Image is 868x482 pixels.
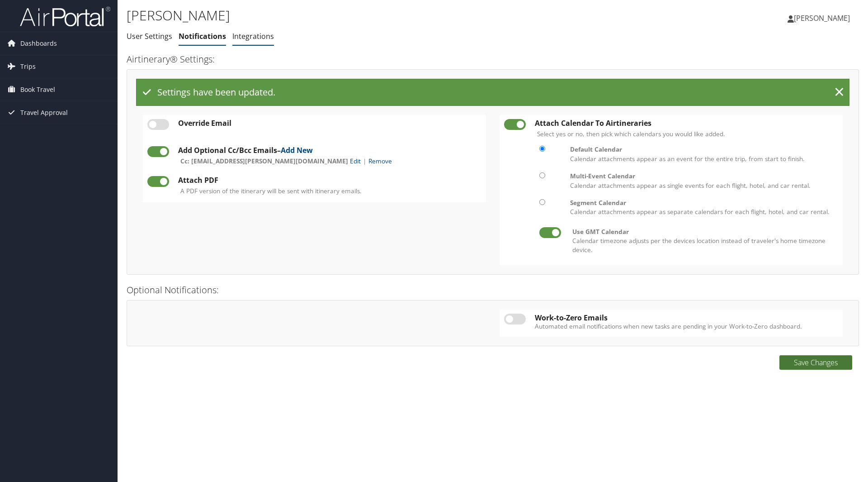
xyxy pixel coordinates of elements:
div: Multi-Event Calendar [570,172,834,181]
a: [PERSON_NAME] [788,5,859,32]
span: Cc: [EMAIL_ADDRESS][PERSON_NAME][DOMAIN_NAME] [180,157,348,165]
span: [PERSON_NAME] [794,13,850,23]
div: Default Calendar [570,145,834,154]
div: Add Optional Cc/Bcc Emails [178,146,481,154]
span: – [277,145,313,155]
div: Use GMT Calendar [572,227,831,236]
span: Travel Approval [20,101,68,124]
a: Edit [350,157,361,165]
div: Override Email [178,119,481,127]
a: Add New [281,145,313,155]
div: Attach Calendar To Airtineraries [535,119,838,127]
h1: [PERSON_NAME] [127,6,615,25]
span: Dashboards [20,32,57,55]
a: Integrations [232,31,274,41]
span: Book Travel [20,78,55,101]
h3: Airtinerary® Settings: [127,53,859,66]
label: Select yes or no, then pick which calendars you would like added. [537,129,725,138]
span: Trips [20,55,36,78]
img: airportal-logo.png [20,6,110,27]
div: Attach PDF [178,176,481,184]
label: Calendar attachments appear as separate calendars for each flight, hotel, and car rental. [570,198,834,217]
div: Segment Calendar [570,198,834,207]
span: | [361,157,368,165]
label: Calendar timezone adjusts per the devices location instead of traveler's home timezone device. [572,227,831,255]
h3: Optional Notifications: [127,284,859,296]
label: A PDF version of the itinerary will be sent with itinerary emails. [180,186,362,196]
a: User Settings [127,31,172,41]
a: × [831,83,847,101]
button: Save Changes [779,355,852,370]
label: Calendar attachments appear as single events for each flight, hotel, and car rental. [570,172,834,190]
a: Notifications [179,31,226,41]
div: Settings have been updated. [136,79,849,106]
a: Remove [368,157,392,165]
label: Calendar attachments appear as an event for the entire trip, from start to finish. [570,145,834,163]
div: Work-to-Zero Emails [535,314,838,322]
label: Automated email notifications when new tasks are pending in your Work-to-Zero dashboard. [535,322,838,331]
